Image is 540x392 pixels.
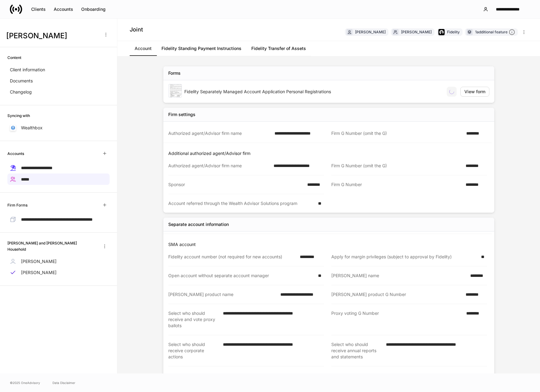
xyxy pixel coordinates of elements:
[21,269,57,276] p: [PERSON_NAME]
[401,29,432,35] div: [PERSON_NAME]
[331,254,477,260] div: Apply for margin privileges (subject to approval by Fidelity)
[475,29,515,35] div: 1 additional feature
[168,181,303,188] div: Sponsor
[7,240,95,252] h6: [PERSON_NAME] and [PERSON_NAME] Household
[331,273,467,279] div: [PERSON_NAME] name
[7,113,30,119] h6: Syncing with
[464,89,485,95] div: View form
[50,4,77,14] button: Accounts
[168,70,181,76] div: Forms
[331,163,462,169] div: Firm G Number (omit the G)
[460,87,489,97] button: View form
[10,89,32,95] p: Changelog
[168,130,271,136] div: Authorized agent/Advisor firm name
[130,41,157,56] a: Account
[81,6,106,12] div: Onboarding
[331,310,463,329] div: Proxy voting G Number
[168,373,219,391] div: Select who should receive additional mailings
[10,380,40,385] span: © 2025 OneAdvisory
[184,89,442,95] div: Fidelity Separately Managed Account Application Personal Registrations
[7,256,110,267] a: [PERSON_NAME]
[168,254,296,260] div: Fidelity account number (not required for new accounts)
[7,202,27,208] h6: Firm Forms
[7,64,110,75] a: Client information
[168,273,314,279] div: Open account without separate account manager
[130,26,143,33] h4: Joint
[246,41,311,56] a: Fidelity Transfer of Assets
[447,29,460,35] div: Fidelity
[7,122,110,133] a: Wealthbox
[168,310,219,329] div: Select who should receive and vote proxy ballots
[331,291,462,298] div: [PERSON_NAME] product G Number
[27,4,50,14] button: Clients
[7,75,110,86] a: Documents
[7,267,110,278] a: [PERSON_NAME]
[21,258,57,265] p: [PERSON_NAME]
[168,163,270,169] div: Authorized agent/Advisor firm name
[7,151,24,156] h6: Accounts
[168,291,277,298] div: [PERSON_NAME] product name
[77,4,110,14] button: Onboarding
[7,86,110,98] a: Changelog
[157,41,246,56] a: Fidelity Standing Payment Instructions
[331,130,463,136] div: Firm G Number (omit the G)
[168,241,492,248] p: SMA account
[331,181,462,188] div: Firm G Number
[331,341,382,360] div: Select who should receive annual reports and statements
[331,373,383,391] div: Dividend and capital gain instructions
[168,111,195,118] div: Firm settings
[21,125,43,131] p: Wealthbox
[168,150,492,156] p: Additional authorized agent/Advisor firm
[52,380,75,385] a: Data Disclaimer
[168,341,219,360] div: Select who should receive corporate actions
[10,78,33,84] p: Documents
[54,6,73,12] div: Accounts
[10,67,45,73] p: Client information
[31,6,46,12] div: Clients
[6,31,98,41] h3: [PERSON_NAME]
[168,200,314,206] div: Account referred through the Wealth Advisor Solutions program
[7,55,21,60] h6: Content
[355,29,386,35] div: [PERSON_NAME]
[168,221,229,227] div: Separate account information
